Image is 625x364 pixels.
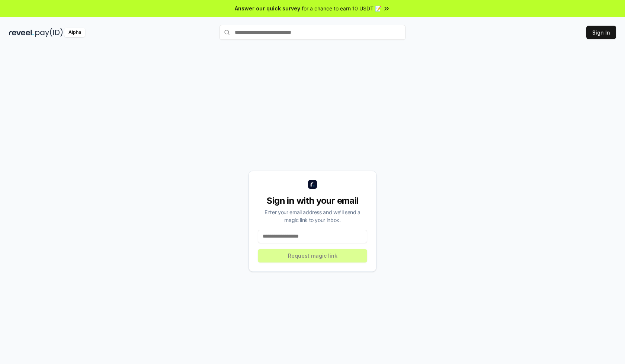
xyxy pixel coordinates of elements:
[35,28,63,37] img: pay_id
[9,28,34,37] img: reveel_dark
[302,4,381,12] span: for a chance to earn 10 USDT 📝
[308,180,317,189] img: logo_small
[258,195,367,207] div: Sign in with your email
[586,26,616,39] button: Sign In
[258,208,367,224] div: Enter your email address and we’ll send a magic link to your inbox.
[235,4,300,12] span: Answer our quick survey
[64,28,85,37] div: Alpha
